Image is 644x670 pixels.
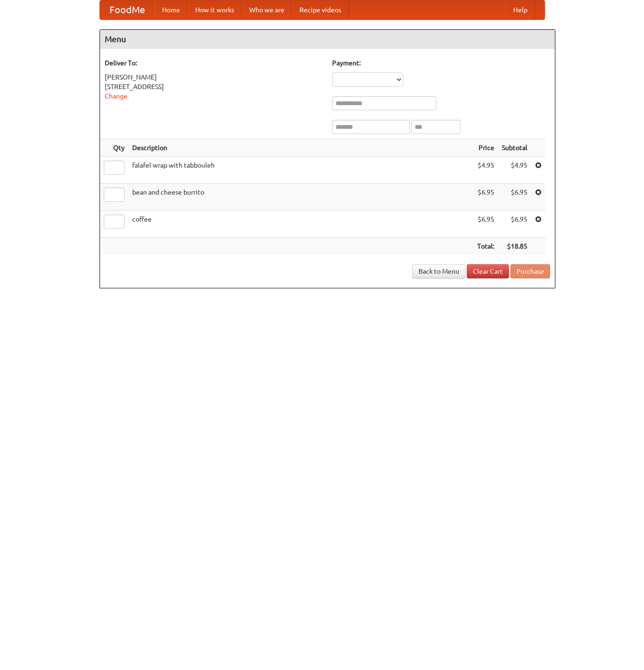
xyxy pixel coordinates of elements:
[467,264,509,278] a: Clear Cart
[105,58,323,68] h5: Deliver To:
[510,264,550,278] button: Purchase
[100,139,128,157] th: Qty
[473,184,498,211] td: $6.95
[506,0,535,19] a: Help
[128,139,473,157] th: Description
[473,238,498,255] th: Total:
[412,264,465,278] a: Back to Menu
[473,139,498,157] th: Price
[242,0,292,19] a: Who we are
[105,82,323,91] div: [STREET_ADDRESS]
[128,211,473,238] td: coffee
[105,92,127,100] a: Change
[473,211,498,238] td: $6.95
[498,211,531,238] td: $6.95
[128,157,473,184] td: falafel wrap with tabbouleh
[498,184,531,211] td: $6.95
[188,0,242,19] a: How it works
[332,58,550,68] h5: Payment:
[128,184,473,211] td: bean and cheese burrito
[498,238,531,255] th: $18.85
[100,0,154,19] a: FoodMe
[105,72,323,82] div: [PERSON_NAME]
[498,139,531,157] th: Subtotal
[154,0,188,19] a: Home
[498,157,531,184] td: $4.95
[473,157,498,184] td: $4.95
[292,0,349,19] a: Recipe videos
[100,30,555,49] h4: Menu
